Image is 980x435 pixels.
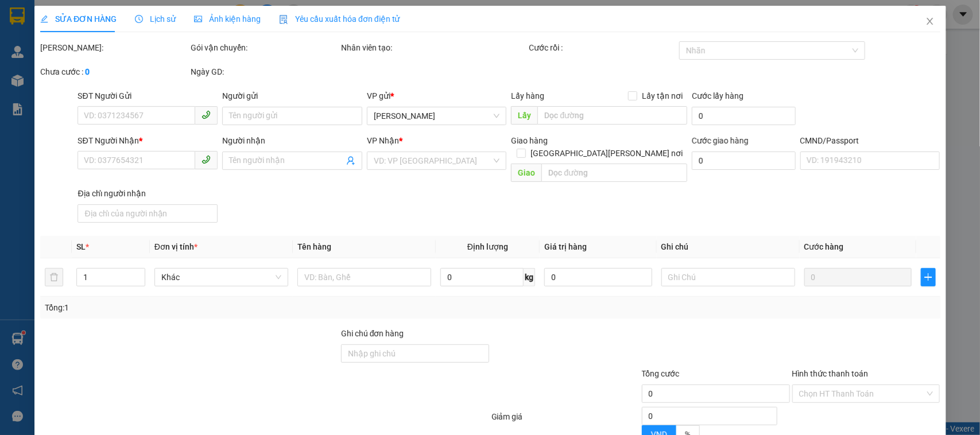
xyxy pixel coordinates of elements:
[804,268,912,286] input: 0
[800,134,940,147] div: CMND/Passport
[692,152,796,170] input: Cước giao hàng
[544,242,587,251] span: Giá trị hàng
[194,15,202,23] span: picture
[10,36,102,49] div: KANISS
[45,268,63,286] button: delete
[45,301,379,314] div: Tổng: 1
[656,236,799,258] th: Ghi chú
[135,14,176,24] span: Lịch sử
[40,14,117,24] span: SỬA ĐƠN HÀNG
[692,136,749,145] label: Cước giao hàng
[194,14,261,24] span: Ảnh kiện hàng
[85,67,90,76] b: 0
[529,41,677,54] div: Cước rồi :
[222,90,362,102] div: Người gửi
[692,91,743,100] label: Cước lấy hàng
[367,90,507,102] div: VP gửi
[511,164,541,182] span: Giao
[202,110,211,119] span: phone
[921,268,935,286] button: plus
[692,107,796,125] input: Cước lấy hàng
[641,369,679,378] span: Tổng cước
[279,14,400,24] span: Yêu cầu xuất hóa đơn điện tử
[524,268,535,286] span: kg
[661,268,795,286] input: Ghi Chú
[154,242,197,251] span: Đơn vị tính
[108,72,189,99] span: Chưa [PERSON_NAME] :
[40,15,48,23] span: edit
[110,10,232,24] div: Bến Tre
[110,24,232,37] div: THANH
[367,136,399,145] span: VP Nhận
[346,156,355,165] span: user-add
[78,204,218,223] input: Địa chỉ của người nhận
[467,242,508,251] span: Định lượng
[78,134,218,147] div: SĐT Người Nhận
[108,72,233,100] div: 25.000
[541,164,687,182] input: Dọc đường
[341,329,404,338] label: Ghi chú đơn hàng
[537,106,687,125] input: Dọc đường
[511,91,544,100] span: Lấy hàng
[202,155,211,164] span: phone
[10,10,102,36] div: [PERSON_NAME]
[110,11,137,23] span: Nhận:
[161,269,281,286] span: Khác
[792,369,868,378] label: Hình thức thanh toán
[374,107,500,125] span: Hồ Chí Minh
[341,344,489,363] input: Ghi chú đơn hàng
[925,17,934,26] span: close
[78,187,218,200] div: Địa chỉ người nhận
[804,242,843,251] span: Cước hàng
[78,90,218,102] div: SĐT Người Gửi
[279,15,288,24] img: icon
[191,65,339,78] div: Ngày GD:
[297,268,431,286] input: VD: Bàn, Ghế
[526,147,687,160] span: [GEOGRAPHIC_DATA][PERSON_NAME] nơi
[40,65,188,78] div: Chưa cước :
[135,15,143,23] span: clock-circle
[297,242,331,251] span: Tên hàng
[511,106,537,125] span: Lấy
[222,134,362,147] div: Người nhận
[511,136,548,145] span: Giao hàng
[341,41,526,54] div: Nhân viên tạo:
[637,90,687,102] span: Lấy tận nơi
[40,41,188,54] div: [PERSON_NAME]:
[921,273,935,282] span: plus
[10,10,28,22] span: Gửi:
[191,41,339,54] div: Gói vận chuyển:
[76,242,86,251] span: SL
[913,6,946,38] button: Close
